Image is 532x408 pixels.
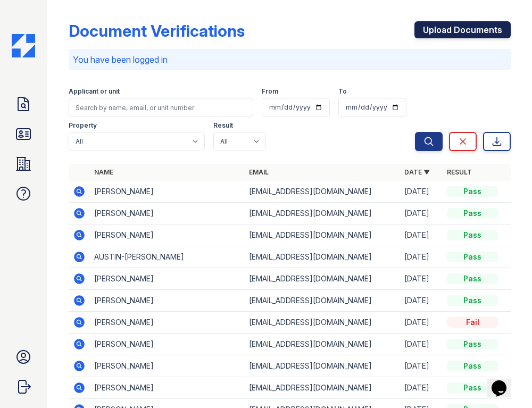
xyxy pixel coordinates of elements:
[90,181,245,203] td: [PERSON_NAME]
[90,290,245,312] td: [PERSON_NAME]
[69,121,97,130] label: Property
[90,377,245,399] td: [PERSON_NAME]
[447,230,498,240] div: Pass
[338,87,347,96] label: To
[245,268,400,290] td: [EMAIL_ADDRESS][DOMAIN_NAME]
[400,377,443,399] td: [DATE]
[400,334,443,355] td: [DATE]
[447,168,472,176] a: Result
[69,87,120,96] label: Applicant or unit
[262,87,278,96] label: From
[94,168,113,176] a: Name
[245,312,400,334] td: [EMAIL_ADDRESS][DOMAIN_NAME]
[90,224,245,246] td: [PERSON_NAME]
[447,295,498,306] div: Pass
[400,224,443,246] td: [DATE]
[447,252,498,262] div: Pass
[245,355,400,377] td: [EMAIL_ADDRESS][DOMAIN_NAME]
[400,203,443,224] td: [DATE]
[245,290,400,312] td: [EMAIL_ADDRESS][DOMAIN_NAME]
[69,21,245,40] div: Document Verifications
[73,53,506,66] p: You have been logged in
[414,21,511,38] a: Upload Documents
[245,246,400,268] td: [EMAIL_ADDRESS][DOMAIN_NAME]
[447,361,498,371] div: Pass
[245,334,400,355] td: [EMAIL_ADDRESS][DOMAIN_NAME]
[400,312,443,334] td: [DATE]
[12,34,35,57] img: CE_Icon_Blue-c292c112584629df590d857e76928e9f676e5b41ef8f769ba2f05ee15b207248.png
[90,246,245,268] td: AUSTIN-[PERSON_NAME]
[447,273,498,284] div: Pass
[213,121,233,130] label: Result
[245,224,400,246] td: [EMAIL_ADDRESS][DOMAIN_NAME]
[69,98,253,117] input: Search by name, email, or unit number
[400,181,443,203] td: [DATE]
[90,355,245,377] td: [PERSON_NAME]
[90,312,245,334] td: [PERSON_NAME]
[447,317,498,328] div: Fail
[245,203,400,224] td: [EMAIL_ADDRESS][DOMAIN_NAME]
[245,377,400,399] td: [EMAIL_ADDRESS][DOMAIN_NAME]
[487,365,521,397] iframe: chat widget
[90,334,245,355] td: [PERSON_NAME]
[400,290,443,312] td: [DATE]
[447,339,498,349] div: Pass
[404,168,430,176] a: Date ▼
[90,268,245,290] td: [PERSON_NAME]
[249,168,269,176] a: Email
[90,203,245,224] td: [PERSON_NAME]
[400,355,443,377] td: [DATE]
[447,208,498,219] div: Pass
[400,268,443,290] td: [DATE]
[447,382,498,393] div: Pass
[400,246,443,268] td: [DATE]
[447,186,498,197] div: Pass
[245,181,400,203] td: [EMAIL_ADDRESS][DOMAIN_NAME]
